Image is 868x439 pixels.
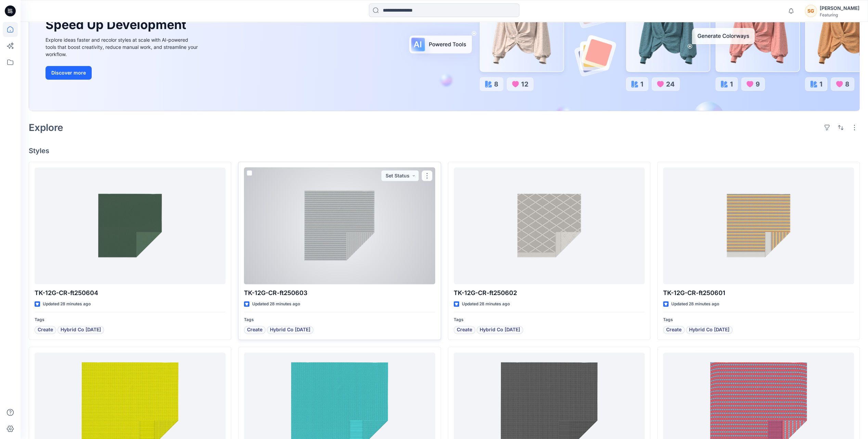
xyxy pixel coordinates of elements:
[35,316,225,323] p: Tags
[35,168,225,284] a: TK-12G-CR-ft250604
[35,288,225,298] p: TK-12G-CR-ft250604
[457,326,472,334] span: Create
[666,326,682,334] span: Create
[663,316,854,323] p: Tags
[671,301,719,308] p: Updated 28 minutes ago
[61,326,101,334] span: Hybrid Co [DATE]
[820,4,859,12] div: [PERSON_NAME]
[454,316,645,323] p: Tags
[820,12,859,17] div: Featuring
[29,122,63,133] h2: Explore
[454,168,645,284] a: TK-12G-CR-ft250602
[244,168,435,284] a: TK-12G-CR-ft250603
[805,5,817,17] div: SG
[663,168,854,284] a: TK-12G-CR-ft250601
[43,301,91,308] p: Updated 28 minutes ago
[270,326,310,334] span: Hybrid Co [DATE]
[689,326,729,334] span: Hybrid Co [DATE]
[462,301,510,308] p: Updated 28 minutes ago
[247,326,262,334] span: Create
[663,288,854,298] p: TK-12G-CR-ft250601
[29,147,860,155] h4: Styles
[46,66,199,80] a: Discover more
[244,288,435,298] p: TK-12G-CR-ft250603
[46,36,199,58] div: Explore ideas faster and recolor styles at scale with AI-powered tools that boost creativity, red...
[480,326,520,334] span: Hybrid Co [DATE]
[244,316,435,323] p: Tags
[454,288,645,298] p: TK-12G-CR-ft250602
[46,66,92,80] button: Discover more
[38,326,53,334] span: Create
[252,301,300,308] p: Updated 28 minutes ago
